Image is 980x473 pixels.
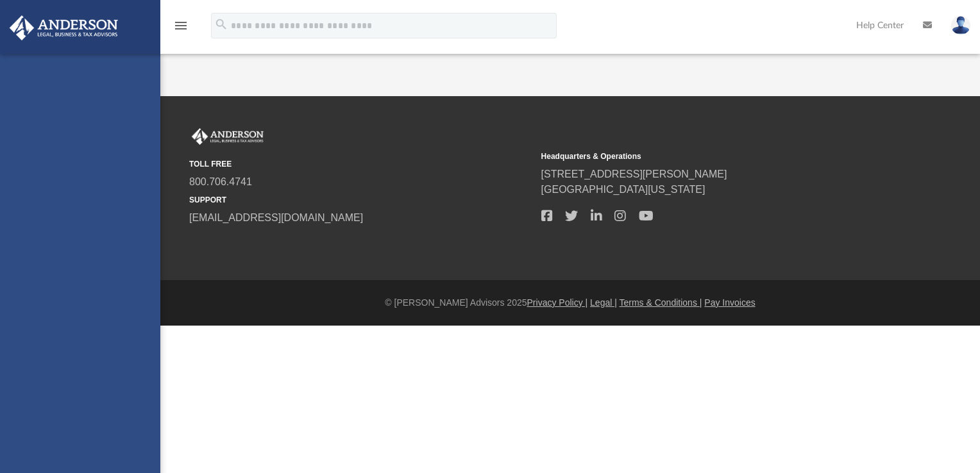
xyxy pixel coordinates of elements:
[527,297,588,308] a: Privacy Policy |
[704,297,755,308] a: Pay Invoices
[6,15,122,40] img: Anderson Advisors Platinum Portal
[620,297,702,308] a: Terms & Conditions |
[951,16,970,35] img: User Pic
[189,128,266,145] img: Anderson Advisors Platinum Portal
[189,194,532,206] small: SUPPORT
[189,212,363,223] a: [EMAIL_ADDRESS][DOMAIN_NAME]
[173,18,189,33] i: menu
[214,17,228,31] i: search
[189,176,252,187] a: 800.706.4741
[541,184,705,195] a: [GEOGRAPHIC_DATA][US_STATE]
[189,158,532,170] small: TOLL FREE
[541,169,727,179] a: [STREET_ADDRESS][PERSON_NAME]
[160,296,980,310] div: © [PERSON_NAME] Advisors 2025
[173,24,189,33] a: menu
[541,151,884,162] small: Headquarters & Operations
[590,297,617,308] a: Legal |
